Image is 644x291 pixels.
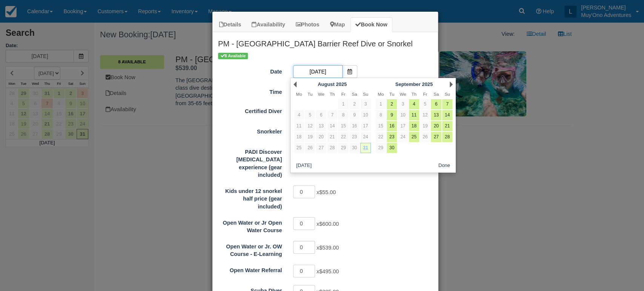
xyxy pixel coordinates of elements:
[387,121,397,131] a: 16
[293,161,314,171] button: [DATE]
[349,99,360,109] a: 2
[375,121,386,131] a: 15
[442,110,452,120] a: 14
[330,92,335,96] span: Thursday
[409,99,419,109] a: 4
[294,121,304,131] a: 11
[398,110,408,120] a: 10
[375,110,386,120] a: 8
[247,17,290,32] a: Availability
[212,86,287,96] label: Time
[212,264,287,274] label: Open Water Referral
[444,92,450,96] span: Sunday
[352,92,357,96] span: Saturday
[305,132,315,142] a: 19
[360,143,370,153] a: 31
[338,132,348,142] a: 22
[327,132,337,142] a: 21
[349,132,360,142] a: 23
[409,121,419,131] a: 18
[431,110,441,120] a: 13
[360,110,370,120] a: 10
[212,105,287,115] label: Certified Diver
[378,92,384,96] span: Monday
[387,143,397,153] a: 30
[349,121,360,131] a: 16
[387,99,397,109] a: 2
[360,99,370,109] a: 3
[349,110,360,120] a: 9
[375,132,386,142] a: 22
[433,92,439,96] span: Saturday
[431,99,441,109] a: 6
[431,121,441,131] a: 20
[212,125,287,136] label: Snorkeler
[387,110,397,120] a: 9
[296,92,302,96] span: Monday
[389,92,394,96] span: Tuesday
[319,221,339,227] span: $600.00
[316,121,326,131] a: 13
[412,92,417,96] span: Thursday
[316,132,326,142] a: 20
[420,121,430,131] a: 19
[212,185,287,211] label: Kids under 12 snorkel half price (gear included)
[360,132,370,142] a: 24
[349,143,360,153] a: 30
[305,110,315,120] a: 5
[294,81,297,87] a: Prev
[212,145,287,179] label: PADI Discover Scuba Diving experience (gear included)
[409,110,419,120] a: 11
[293,217,315,230] input: Open Water or Jr Open Water Course
[409,132,419,142] a: 25
[450,81,453,87] a: Next
[398,121,408,131] a: 17
[212,32,438,52] h2: PM - [GEOGRAPHIC_DATA] Barrier Reef Dive or Snorkel
[375,143,386,153] a: 29
[316,110,326,120] a: 6
[317,268,339,274] span: x
[363,92,368,96] span: Sunday
[305,143,315,153] a: 26
[212,240,287,258] label: Open Water or Jr. OW Course - E-Learning
[291,17,324,32] a: Photos
[294,143,304,153] a: 25
[431,132,441,142] a: 27
[442,99,452,109] a: 7
[327,121,337,131] a: 14
[307,92,312,96] span: Tuesday
[341,92,345,96] span: Friday
[387,132,397,142] a: 23
[294,110,304,120] a: 4
[395,81,421,87] span: September
[327,110,337,120] a: 7
[318,81,335,87] span: August
[360,121,370,131] a: 17
[420,132,430,142] a: 26
[400,92,406,96] span: Wednesday
[293,241,315,254] input: Open Water or Jr. OW Course - E-Learning
[214,17,246,32] a: Details
[423,92,427,96] span: Friday
[375,99,386,109] a: 1
[398,99,408,109] a: 3
[293,185,315,198] input: Kids under 12 snorkel half price (gear included)
[442,132,452,142] a: 28
[435,161,453,171] button: Done
[317,221,339,227] span: x
[294,132,304,142] a: 18
[317,245,339,251] span: x
[336,81,347,87] span: 2025
[398,132,408,142] a: 24
[319,268,339,274] span: $495.00
[317,189,336,195] span: x
[422,81,433,87] span: 2025
[316,143,326,153] a: 27
[338,99,348,109] a: 1
[420,110,430,120] a: 12
[319,189,336,195] span: $55.00
[305,121,315,131] a: 12
[318,92,324,96] span: Wednesday
[327,143,337,153] a: 28
[338,110,348,120] a: 8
